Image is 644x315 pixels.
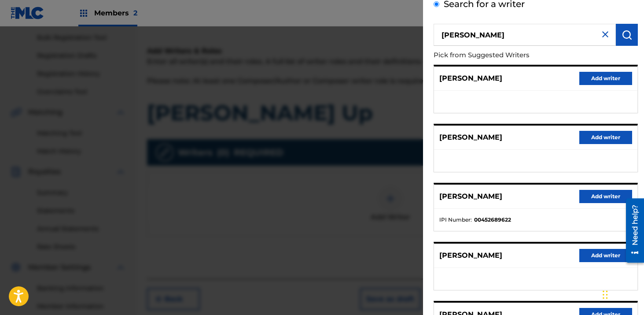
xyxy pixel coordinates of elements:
[439,250,502,261] p: [PERSON_NAME]
[78,8,89,19] img: Top Rightsholders
[439,73,502,84] p: [PERSON_NAME]
[579,249,632,262] button: Add writer
[434,24,616,46] input: Search writer's name or IPI Number
[600,273,644,315] iframe: Chat Widget
[622,30,632,40] img: Search Works
[579,72,632,85] button: Add writer
[133,9,137,17] span: 2
[579,190,632,203] button: Add writer
[439,191,502,202] p: [PERSON_NAME]
[600,29,611,40] img: close
[619,195,644,266] iframe: Resource Center
[94,8,137,18] span: Members
[603,282,608,308] div: Drag
[439,132,502,143] p: [PERSON_NAME]
[11,7,44,19] img: MLC Logo
[434,46,588,65] p: Pick from Suggested Writers
[474,216,511,224] strong: 00452689622
[579,131,632,144] button: Add writer
[439,216,472,224] span: IPI Number :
